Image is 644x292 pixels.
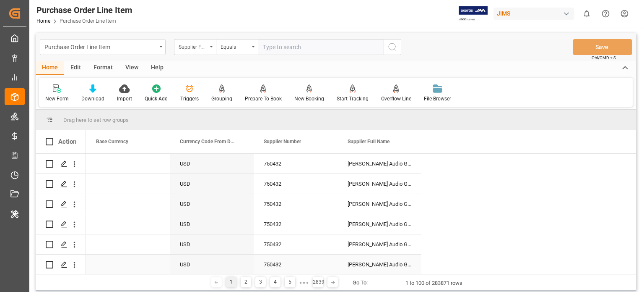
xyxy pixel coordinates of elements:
[81,95,104,103] div: Download
[174,39,216,55] button: open menu
[577,4,596,23] button: show 0 new notifications
[299,279,309,286] div: ● ● ●
[36,61,64,75] div: Home
[180,95,199,103] div: Triggers
[493,5,577,21] button: JIMS
[270,277,280,287] div: 4
[86,154,421,174] div: Press SPACE to select this row.
[36,4,132,16] div: Purchase Order Line Item
[36,154,86,174] div: Press SPACE to select this row.
[258,39,384,55] input: Type to search
[44,41,156,52] div: Purchase Order Line Item
[592,55,616,61] span: Ctrl/CMD + S
[170,214,254,234] div: USD
[241,277,251,287] div: 2
[337,95,369,103] div: Start Tracking
[338,154,421,174] div: [PERSON_NAME] Audio GmbH
[264,139,301,145] span: Supplier Number
[145,61,170,75] div: Help
[226,277,236,287] div: 1
[117,95,132,103] div: Import
[596,4,615,23] button: Help Center
[119,61,145,75] div: View
[254,154,338,174] div: 750432
[170,174,254,194] div: USD
[254,214,338,234] div: 750432
[36,214,86,234] div: Press SPACE to select this row.
[493,8,574,20] div: JIMS
[338,174,421,194] div: [PERSON_NAME] Audio GmbH
[36,18,50,24] a: Home
[424,95,451,103] div: File Browser
[170,234,254,254] div: USD
[338,214,421,234] div: [PERSON_NAME] Audio GmbH
[381,95,411,103] div: Overflow Line
[245,95,282,103] div: Prepare To Book
[36,234,86,255] div: Press SPACE to select this row.
[216,39,258,55] button: open menu
[58,138,76,145] div: Action
[221,41,249,51] div: Equals
[170,154,254,174] div: USD
[211,95,232,103] div: Grouping
[294,95,324,103] div: New Booking
[254,174,338,194] div: 750432
[40,39,166,55] button: open menu
[180,139,236,145] span: Currency Code From Detail
[45,95,69,103] div: New Form
[170,194,254,214] div: USD
[86,194,421,214] div: Press SPACE to select this row.
[459,6,488,21] img: Exertis%20JAM%20-%20Email%20Logo.jpg_1722504956.jpg
[179,41,207,51] div: Supplier Full Name
[338,194,421,214] div: [PERSON_NAME] Audio GmbH
[384,39,401,55] button: search button
[36,174,86,194] div: Press SPACE to select this row.
[170,255,254,274] div: USD
[64,61,87,75] div: Edit
[338,255,421,274] div: [PERSON_NAME] Audio GmbH
[96,139,128,145] span: Base Currency
[145,95,168,103] div: Quick Add
[573,39,632,55] button: Save
[86,174,421,194] div: Press SPACE to select this row.
[87,61,119,75] div: Format
[285,277,295,287] div: 5
[313,277,323,287] div: 2839
[338,234,421,254] div: [PERSON_NAME] Audio GmbH
[405,279,462,287] div: 1 to 100 of 283871 rows
[353,279,368,287] div: Go To:
[63,117,129,123] span: Drag here to set row groups
[36,194,86,214] div: Press SPACE to select this row.
[348,139,390,145] span: Supplier Full Name
[254,234,338,254] div: 750432
[254,194,338,214] div: 750432
[36,255,86,275] div: Press SPACE to select this row.
[86,234,421,255] div: Press SPACE to select this row.
[86,214,421,234] div: Press SPACE to select this row.
[254,255,338,274] div: 750432
[255,277,266,287] div: 3
[86,255,421,275] div: Press SPACE to select this row.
